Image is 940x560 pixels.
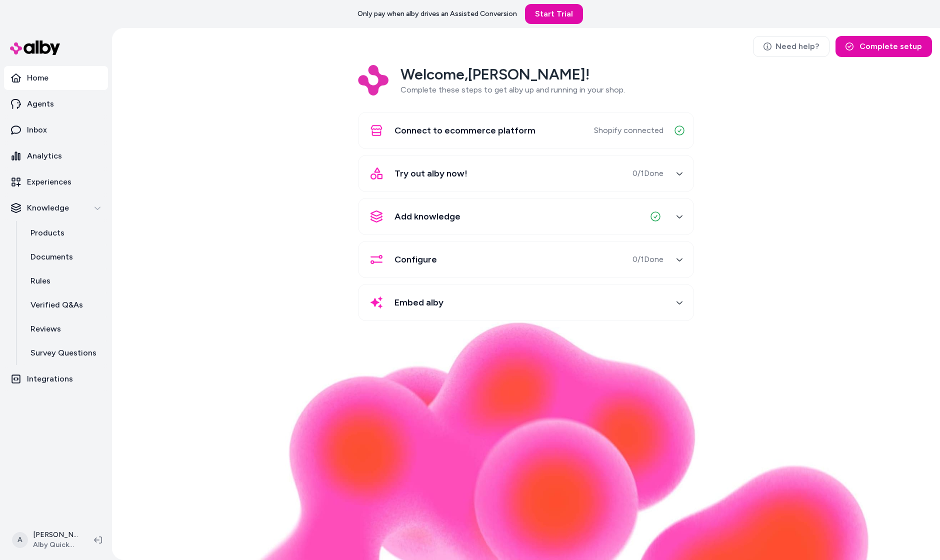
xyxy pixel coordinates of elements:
a: Inbox [4,118,108,142]
span: Embed alby [394,295,443,309]
button: Knowledge [4,196,108,220]
a: Rules [20,269,108,293]
span: A [12,532,28,548]
a: Integrations [4,367,108,391]
p: Home [27,72,48,84]
button: Try out alby now!0/1Done [364,161,687,185]
span: Configure [394,252,437,266]
h2: Welcome, [PERSON_NAME] ! [400,65,625,84]
button: Complete setup [835,36,932,57]
span: Try out alby now! [394,166,467,180]
img: alby Bubble [182,321,870,560]
p: Integrations [27,373,73,385]
a: Experiences [4,170,108,194]
p: Analytics [27,150,62,162]
a: Reviews [20,317,108,341]
p: Knowledge [27,202,69,214]
p: Products [30,227,64,239]
button: Add knowledge [364,204,687,228]
p: Only pay when alby drives an Assisted Conversion [357,9,517,19]
a: Products [20,221,108,245]
img: alby Logo [10,40,60,55]
span: 0 / 1 Done [632,253,663,265]
p: Survey Questions [30,347,96,359]
button: Connect to ecommerce platformShopify connected [364,118,687,142]
p: Verified Q&As [30,299,83,311]
button: Embed alby [364,290,687,314]
p: Rules [30,275,50,287]
a: Home [4,66,108,90]
span: Complete these steps to get alby up and running in your shop. [400,85,625,94]
button: A[PERSON_NAME]Alby QuickStart Store [6,524,86,556]
img: Logo [358,65,388,95]
a: Verified Q&As [20,293,108,317]
button: Configure0/1Done [364,247,687,271]
p: Experiences [27,176,71,188]
span: 0 / 1 Done [632,167,663,179]
p: Agents [27,98,54,110]
a: Start Trial [525,4,583,24]
p: Inbox [27,124,47,136]
a: Survey Questions [20,341,108,365]
p: [PERSON_NAME] [33,530,78,540]
span: Alby QuickStart Store [33,540,78,550]
a: Need help? [753,36,829,57]
a: Documents [20,245,108,269]
p: Documents [30,251,73,263]
span: Connect to ecommerce platform [394,123,535,137]
a: Analytics [4,144,108,168]
span: Shopify connected [594,124,663,136]
span: Add knowledge [394,209,460,223]
a: Agents [4,92,108,116]
p: Reviews [30,323,61,335]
